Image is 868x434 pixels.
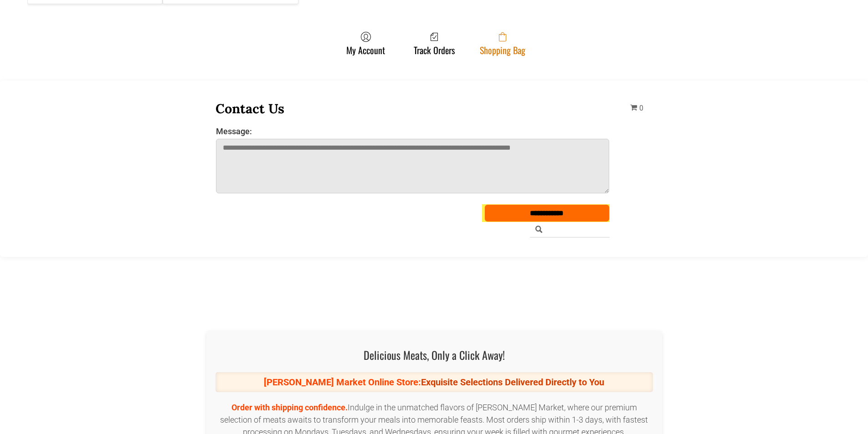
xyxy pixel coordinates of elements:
[216,100,610,117] h3: Contact Us
[409,31,459,56] a: Track Orders
[216,372,653,392] div: [PERSON_NAME] Market Online Store:
[639,104,643,112] span: 0
[342,31,390,56] a: My Account
[216,126,610,136] label: Message:
[216,347,653,363] h1: Delicious Meats, Only a Click Away!
[421,377,604,388] strong: Exquisite Selections Delivered Directly to You
[475,31,530,56] a: Shopping Bag
[231,403,348,412] span: Order with shipping confidence.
